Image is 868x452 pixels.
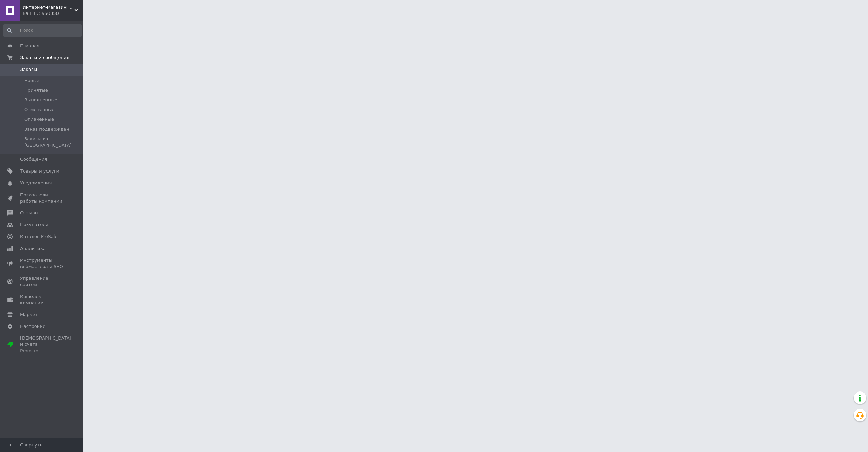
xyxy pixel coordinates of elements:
span: Отмененные [24,107,54,113]
span: Выполненные [24,97,57,103]
span: Главная [20,43,39,49]
input: Поиск [3,24,82,37]
span: Аналитика [20,246,46,252]
span: Отзывы [20,210,38,216]
span: Интернет-магазин «Finetyres» [23,4,74,10]
span: [DEMOGRAPHIC_DATA] и счета [20,335,71,354]
span: Маркет [20,312,38,318]
span: Сообщения [20,156,47,163]
span: Заказ подвержден [24,126,69,132]
span: Кошелек компании [20,294,64,306]
span: Каталог ProSale [20,233,57,240]
span: Показатели работы компании [20,192,64,204]
span: Инструменты вебмастера и SEO [20,257,64,270]
span: Товары и услуги [20,168,59,174]
span: Оплаченные [24,116,54,122]
span: Заказы из [GEOGRAPHIC_DATA] [24,136,81,148]
span: Новые [24,77,39,84]
span: Покупатели [20,222,48,228]
span: Настройки [20,323,45,330]
span: Уведомления [20,180,52,186]
span: Заказы [20,66,37,73]
span: Принятые [24,87,48,93]
span: Заказы и сообщения [20,55,69,61]
span: Управление сайтом [20,275,64,288]
div: Prom топ [20,348,71,354]
div: Ваш ID: 950350 [23,10,83,17]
